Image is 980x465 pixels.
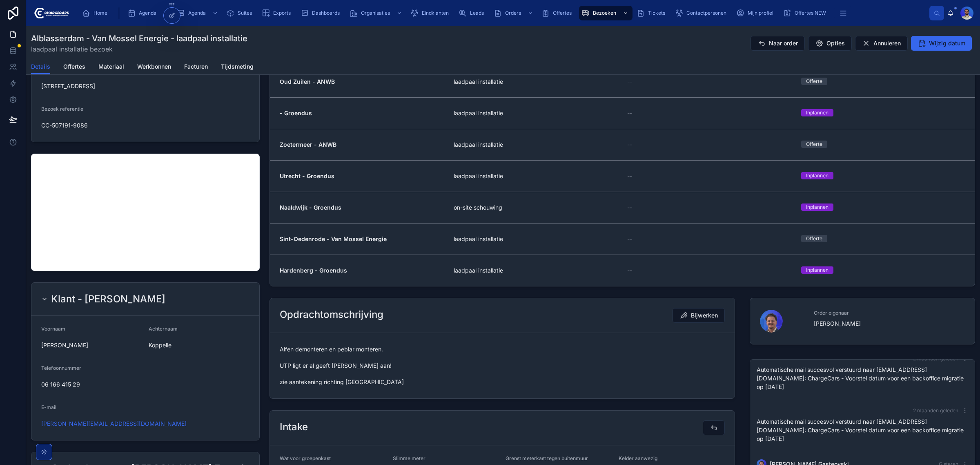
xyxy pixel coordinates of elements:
span: [STREET_ADDRESS] [41,82,249,90]
a: [PERSON_NAME][EMAIL_ADDRESS][DOMAIN_NAME] [41,420,187,428]
span: Slimme meter [393,455,425,461]
span: -- [627,78,632,86]
a: Zoetermeer - ANWBlaadpaal installatie--Offerte [270,129,975,160]
span: 2 maanden geleden [913,407,958,414]
a: Exports [259,6,296,20]
h2: Klant - [PERSON_NAME] [51,293,165,306]
span: CC-507191-9086 [41,121,249,130]
span: 06 166 415 29 [41,380,249,389]
span: -- [627,141,632,149]
strong: - Groendus [280,110,312,116]
span: Annuleren [873,39,901,47]
a: Contactpersonen [673,6,732,20]
span: Voornaam [41,326,65,332]
a: Bezoeken [579,6,633,20]
h2: Opdrachtomschrijving [280,308,383,321]
span: Mijn profiel [748,10,773,16]
div: Inplannen [806,109,829,116]
span: Opties [826,39,845,47]
span: Suites [238,10,252,16]
h2: Intake [280,420,308,434]
span: Home [94,10,107,16]
span: Eindklanten [422,10,449,16]
span: laadpaal installatie [454,172,503,180]
strong: Utrecht - Groendus [280,172,334,179]
span: -- [627,109,632,117]
span: Wat voor groepenkast [280,455,331,461]
a: Hardenberg - Groenduslaadpaal installatie--Inplannen [270,255,975,286]
span: laadpaal installatie [454,235,503,243]
span: Bijwerken [691,311,718,320]
a: Oud Zuilen - ANWBlaadpaal installatie--Offerte [270,66,975,97]
a: Offertes [63,59,85,76]
a: Agenda [125,6,173,20]
span: Materiaal [98,63,124,71]
h1: Alblasserdam - Van Mossel Energie - laadpaal installatie [31,33,247,44]
span: laadpaal installatie [454,109,503,117]
a: Offertes [539,6,577,20]
span: on-site schouwing [454,203,502,212]
button: Annuleren [855,36,908,51]
div: Offerte [806,235,822,242]
a: Agenda [174,6,222,20]
a: Tickets [634,6,671,20]
span: Bezoeken [593,10,616,16]
a: Orders [491,6,537,20]
span: Kelder aanwezig [619,455,657,461]
div: Offerte [806,78,822,85]
div: Inplannen [806,266,829,274]
span: Koppelle [149,341,249,349]
span: Offertes [553,10,572,16]
span: laadpaal installatie [454,141,503,149]
div: Offerte [806,141,822,148]
a: Organisaties [347,6,406,20]
span: Offertes [63,63,85,71]
a: Offertes NEW [781,6,832,20]
span: Dashboards [312,10,340,16]
a: Eindklanten [408,6,454,20]
span: Agenda [188,10,206,16]
a: Details [31,59,50,75]
span: Contactpersonen [686,10,726,16]
span: Leads [470,10,484,16]
span: laadpaal installatie [454,78,503,86]
a: Werkbonnen [137,59,171,76]
strong: Zoetermeer - ANWB [280,141,336,148]
span: Grenst meterkast tegen buitenmuur [506,455,588,461]
p: Automatische mail succesvol verstuurd naar [EMAIL_ADDRESS][DOMAIN_NAME]: ChargeCars - Voorstel da... [757,417,968,443]
span: Wijzig datum [929,39,965,47]
span: Werkbonnen [137,63,171,71]
a: Suites [224,6,258,20]
div: Inplannen [806,172,829,179]
a: Utrecht - Groenduslaadpaal installatie--Inplannen [270,160,975,192]
a: Facturen [184,59,208,76]
img: App logo [33,7,69,20]
span: [PERSON_NAME] [814,320,965,328]
div: Inplannen [806,203,829,211]
span: Offertes NEW [795,10,826,16]
a: Mijn profiel [734,6,779,20]
a: Home [80,6,113,20]
div: scrollable content [76,4,929,22]
span: Order eigenaar [814,310,965,316]
span: -- [627,235,632,243]
span: -- [627,172,632,180]
span: laadpaal installatie [454,266,503,275]
strong: Hardenberg - Groendus [280,267,347,274]
strong: Sint-Oedenrode - Van Mossel Energie [280,235,387,242]
span: Achternaam [149,326,178,332]
span: Orders [505,10,521,16]
span: Tijdsmeting [221,63,254,71]
button: Naar order [751,36,805,51]
a: Sint-Oedenrode - Van Mossel Energielaadpaal installatie--Offerte [270,223,975,255]
span: Telefoonnummer [41,365,81,371]
span: laadpaal installatie bezoek [31,44,247,54]
a: - Groenduslaadpaal installatie--Inplannen [270,97,975,129]
a: Tijdsmeting [221,59,254,76]
span: Alfen demonteren en peblar monteren. UTP ligt er al geeft [PERSON_NAME] aan! zie aantekening rich... [280,345,725,386]
span: Agenda [139,10,156,16]
span: [PERSON_NAME] [41,341,142,349]
span: Organisaties [361,10,390,16]
span: -- [627,203,632,212]
span: Tickets [648,10,665,16]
